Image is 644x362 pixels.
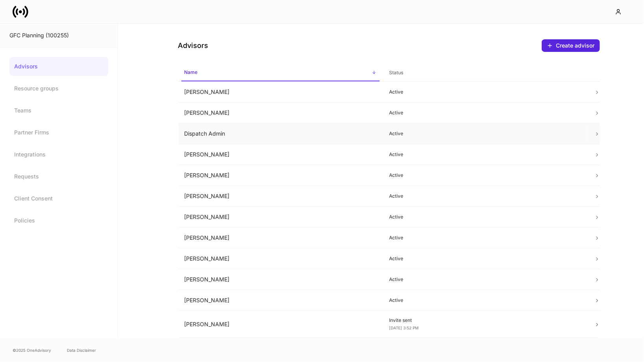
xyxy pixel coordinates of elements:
p: Active [389,235,581,241]
a: Policies [9,211,108,230]
button: Create advisor [542,39,600,52]
a: Client Consent [9,189,108,208]
p: Active [389,214,581,220]
p: Active [389,130,581,137]
h6: Status [389,69,403,76]
td: [PERSON_NAME] [178,144,383,165]
a: Integrations [9,145,108,164]
a: Advisors [9,57,108,76]
span: Status [386,65,585,81]
td: [PERSON_NAME] [178,103,383,123]
a: Data Disclaimer [67,347,96,353]
p: Active [389,89,581,95]
td: [PERSON_NAME] [178,269,383,290]
h4: Advisors [178,41,209,50]
span: © 2025 OneAdvisory [13,347,51,353]
p: Active [389,193,581,199]
a: Teams [9,101,108,120]
td: Dispatch Admin [178,123,383,144]
span: [DATE] 3:52 PM [389,325,419,330]
span: Name [181,64,380,81]
p: Active [389,276,581,283]
td: [PERSON_NAME] [178,186,383,207]
td: [PERSON_NAME] [178,290,383,311]
div: Create advisor [556,42,595,50]
td: [PERSON_NAME] [178,248,383,269]
p: Active [389,172,581,178]
td: [PERSON_NAME] [178,207,383,228]
td: [PERSON_NAME] [178,82,383,103]
p: Invite sent [389,317,581,323]
p: Active [389,297,581,303]
td: [PERSON_NAME] [178,165,383,186]
td: [PERSON_NAME] [178,338,383,359]
p: Active [389,151,581,158]
p: Active [389,255,581,262]
td: [PERSON_NAME] [178,228,383,248]
a: Requests [9,167,108,186]
a: Partner Firms [9,123,108,142]
h6: Name [185,68,198,76]
a: Resource groups [9,79,108,98]
div: GFC Planning (100255) [9,31,108,39]
p: Active [389,110,581,116]
td: [PERSON_NAME] [178,311,383,338]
